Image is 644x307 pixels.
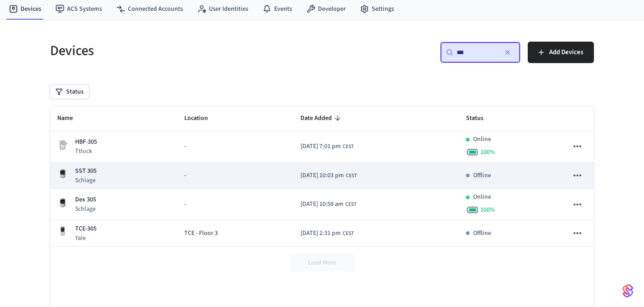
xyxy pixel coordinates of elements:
[75,176,97,185] p: Schlage
[480,205,495,214] span: 100 %
[473,192,491,202] p: Online
[301,142,354,151] div: Europe/Budapest
[2,1,48,17] a: Devices
[343,230,354,238] span: CEST
[57,111,85,125] span: Name
[473,229,491,238] p: Offline
[549,47,583,58] span: Add Devices
[473,135,491,144] p: Online
[301,142,341,151] span: [DATE] 7:01 pm
[301,229,354,238] div: Europe/Budapest
[299,1,353,17] a: Developer
[75,205,96,213] p: Schlage
[50,106,594,247] table: sticky table
[75,224,97,234] p: TCE-305
[57,226,68,237] img: Yale Assure Touchscreen Wifi Smart Lock, Satin Nickel, Front
[57,168,68,179] img: Schlage Sense Smart Deadbolt with Camelot Trim, Front
[623,284,633,298] img: SeamLogoGradient.69752ec5.svg
[301,171,344,180] span: [DATE] 10:03 pm
[75,147,97,156] p: Ttlock
[480,148,495,157] span: 100 %
[190,1,255,17] a: User Identities
[184,200,186,209] span: -
[75,234,97,243] p: Yale
[301,229,341,238] span: [DATE] 2:31 pm
[345,200,356,209] span: CEST
[184,111,220,125] span: Location
[301,200,356,209] div: Europe/Budapest
[75,166,97,176] p: SST 305
[75,137,97,147] p: HBF-305
[255,1,299,17] a: Events
[50,85,89,99] button: Status
[48,1,109,17] a: ACS Systems
[473,171,491,180] p: Offline
[184,142,186,151] span: -
[50,42,317,60] h5: Devices
[346,172,357,180] span: CEST
[57,140,68,150] img: Placeholder Lock Image
[528,42,594,63] button: Add Devices
[109,1,190,17] a: Connected Accounts
[343,143,354,151] span: CEST
[301,171,357,180] div: Europe/Budapest
[75,195,96,205] p: Dex 305
[466,111,495,125] span: Status
[57,197,68,208] img: Schlage Sense Smart Deadbolt with Camelot Trim, Front
[301,200,343,209] span: [DATE] 10:58 am
[184,229,218,238] span: TCE - Floor 3
[184,171,186,180] span: -
[301,111,343,125] span: Date Added
[353,1,401,17] a: Settings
